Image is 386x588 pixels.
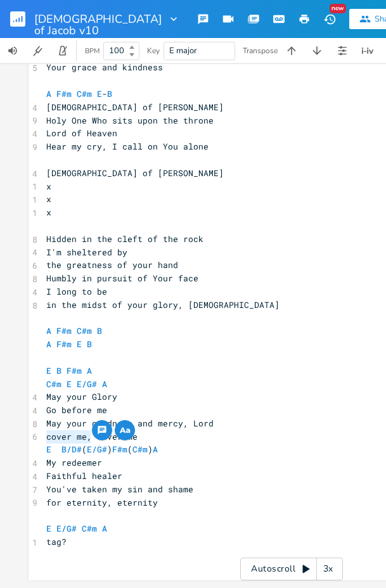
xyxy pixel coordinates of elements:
div: Transpose [243,47,278,54]
span: C#m [77,88,92,99]
span: the greatness of your hand [46,259,178,271]
span: for eternity, eternity [46,497,158,508]
div: 3x [317,558,340,580]
span: F#m [56,88,72,99]
span: A [87,365,92,376]
span: May your Glory [46,391,117,402]
span: [DEMOGRAPHIC_DATA] of Jacob v10 [34,13,162,25]
span: Go before me [46,404,107,416]
div: New [330,4,346,13]
span: B [87,338,92,350]
span: Your grace and kindness [46,61,163,73]
span: B/D# [61,444,82,455]
span: E [46,523,51,534]
span: ( ) ( ) [46,444,158,455]
span: E/G# [77,378,97,390]
span: in the midst of your glory, [DEMOGRAPHIC_DATA] [46,299,280,310]
span: E [46,365,51,376]
span: Humbly in pursuit of Your face [46,272,198,284]
span: Lord of Heaven [46,127,117,139]
span: I long to be [46,286,107,297]
span: A [46,88,51,99]
span: tag? [46,536,67,547]
span: x [46,207,51,218]
span: C#m [77,325,92,336]
span: E [97,88,102,99]
span: C#m [46,378,61,390]
span: A [102,378,107,390]
span: Holy One Who sits upon the throne [46,115,214,126]
span: B [56,365,61,376]
span: B [97,325,102,336]
span: F#m [56,338,72,350]
span: C#m [82,523,97,534]
span: E/G# [56,523,77,534]
span: C#m [132,444,148,455]
span: - [46,88,112,99]
span: [DEMOGRAPHIC_DATA] of [PERSON_NAME] [46,101,224,113]
span: You've taken my sin and shame [46,483,193,495]
span: E [67,378,72,390]
span: E [77,338,82,350]
span: F#m [112,444,127,455]
div: Autoscroll [240,558,343,580]
span: x [46,181,51,192]
span: Hidden in the cleft of the rock [46,233,203,245]
div: Key [147,47,160,54]
span: May your goodness and mercy, Lord [46,418,214,429]
span: B [107,88,112,99]
span: cover me, cover me [46,431,138,442]
span: [DEMOGRAPHIC_DATA] of [PERSON_NAME] [46,167,224,179]
span: F#m [67,365,82,376]
span: My redeemer [46,457,102,468]
span: E/G# [87,444,107,455]
span: A [46,325,51,336]
span: A [153,444,158,455]
span: E major [169,45,197,56]
span: I'm sheltered by [46,246,127,258]
span: x [46,193,51,205]
span: E [46,444,51,455]
span: A [102,523,107,534]
span: Faithful healer [46,470,122,482]
div: BPM [85,48,100,54]
span: F#m [56,325,72,336]
button: New [317,8,342,30]
span: A [46,338,51,350]
span: Hear my cry, I call on You alone [46,141,209,152]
